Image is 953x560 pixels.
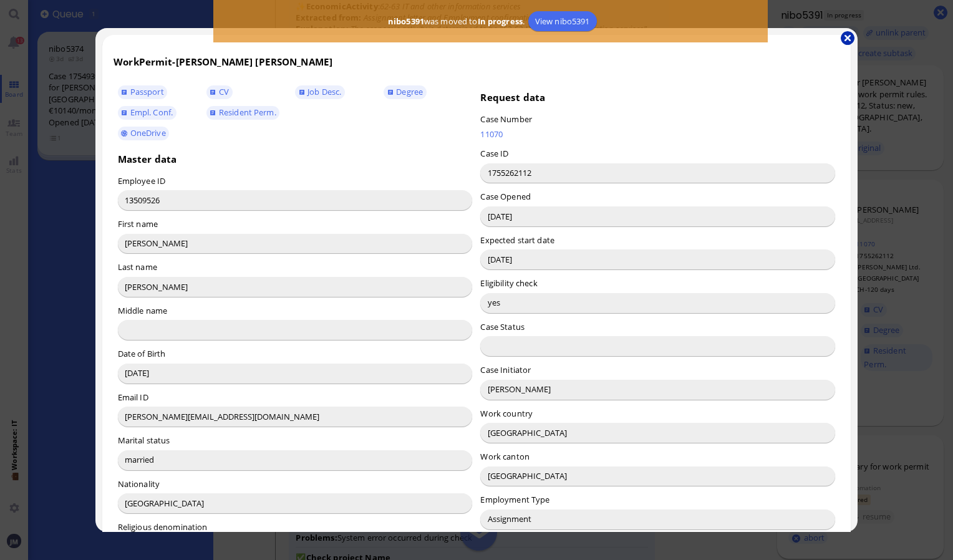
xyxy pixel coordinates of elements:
[118,478,160,490] label: Nationality
[255,56,332,68] span: [PERSON_NAME]
[480,494,549,505] label: Employment Type
[130,107,173,118] span: Empl. Conf.
[219,86,229,97] span: CV
[480,364,531,375] label: Case Initiator
[130,86,164,97] span: Passport
[307,86,341,97] span: Job Desc.
[480,148,508,159] label: Case ID
[396,86,423,97] span: Degree
[118,85,168,99] a: Passport
[528,11,597,31] a: View nibo5391
[118,153,473,165] h3: Master data
[206,85,233,99] a: CV
[118,521,208,533] label: Religious denomination
[480,451,529,462] label: Work canton
[118,106,177,120] a: Empl. Conf.
[480,128,699,140] a: 11070
[480,278,537,289] label: Eligibility check
[480,91,835,104] h3: Request data
[118,392,148,403] label: Email ID
[219,107,276,118] span: Resident Perm.
[118,218,158,229] label: First name
[118,435,170,446] label: Marital status
[114,56,172,68] span: WorkPermit
[480,234,554,246] label: Expected start date
[118,175,165,186] label: Employee ID
[384,16,528,27] span: was moved to .
[118,348,166,359] label: Date of Birth
[295,85,345,99] a: Job Desc.
[118,127,170,140] a: OneDrive
[480,408,533,419] label: Work country
[388,16,424,27] b: nibo5391
[118,261,157,273] label: Last name
[176,56,253,68] span: [PERSON_NAME]
[480,113,531,125] label: Case Number
[114,56,839,68] h3: -
[480,191,530,202] label: Case Opened
[384,85,426,99] a: Degree
[478,16,523,27] b: In progress
[206,106,279,120] a: Resident Perm.
[118,305,167,316] label: Middle name
[480,321,524,332] label: Case Status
